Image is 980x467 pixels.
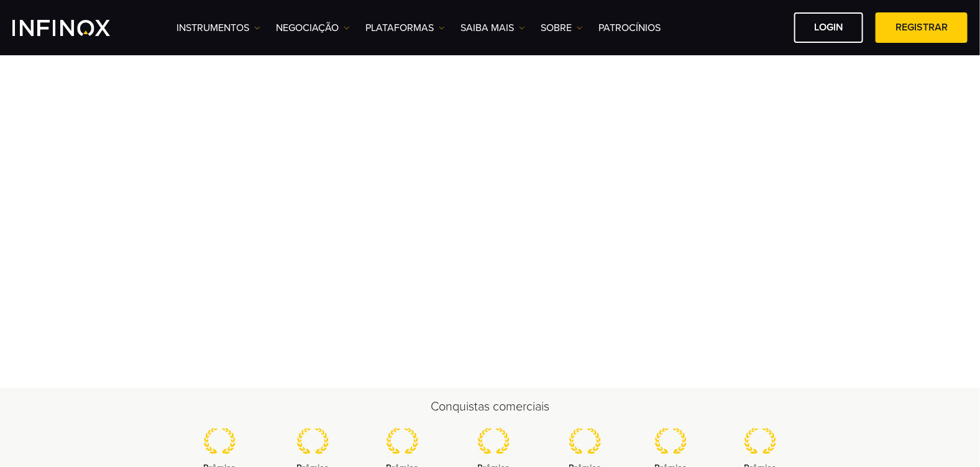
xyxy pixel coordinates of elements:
a: NEGOCIAÇÃO [276,20,350,35]
a: Login [794,12,863,43]
a: Saiba mais [460,20,525,35]
a: INFINOX Logo [12,20,139,36]
a: Registrar [876,12,968,43]
a: PLATAFORMAS [365,20,445,35]
h2: Conquistas comerciais [55,398,925,415]
a: SOBRE [541,20,583,35]
a: Patrocínios [598,20,661,35]
a: Instrumentos [176,20,260,35]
